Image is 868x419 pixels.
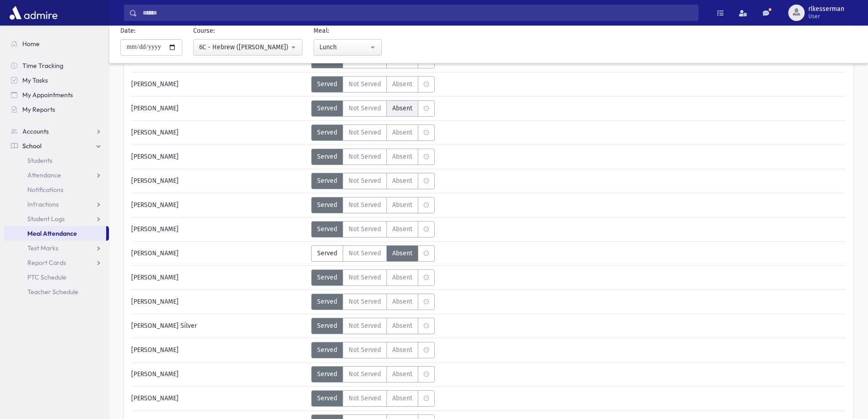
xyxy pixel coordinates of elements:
span: Not Served [349,273,381,282]
span: [PERSON_NAME] [131,79,179,89]
span: Not Served [349,103,381,113]
a: My Reports [4,102,109,117]
span: Teacher Schedule [27,288,78,296]
span: Served [317,321,337,331]
span: Served [317,248,337,258]
label: Date: [120,26,135,36]
span: Absent [392,273,412,282]
span: [PERSON_NAME] [131,103,179,113]
span: Served [317,103,337,113]
a: Report Cards [4,255,109,270]
a: Meal Attendance [4,226,106,241]
a: Test Marks [4,241,109,255]
span: Absent [392,176,412,186]
div: MeaStatus [311,221,435,238]
span: Not Served [349,176,381,186]
span: Notifications [27,186,63,194]
span: [PERSON_NAME] [131,297,179,306]
div: MeaStatus [311,197,435,213]
a: Accounts [4,124,109,139]
span: [PERSON_NAME] Silver [131,321,197,331]
span: Not Served [349,297,381,306]
button: Lunch [313,39,382,56]
span: Home [22,40,40,48]
div: MeaStatus [311,245,435,262]
a: Teacher Schedule [4,285,109,299]
span: Students [27,156,52,165]
span: Absent [392,248,412,258]
span: Absent [392,224,412,234]
span: Not Served [349,393,381,403]
label: Meal: [313,26,329,36]
img: AdmirePro [7,4,60,22]
span: Absent [392,152,412,161]
div: MeaStatus [311,318,435,334]
a: School [4,139,109,153]
span: Meal Attendance [27,229,77,238]
span: Served [317,176,337,186]
a: Time Tracking [4,58,109,73]
a: Home [4,36,109,51]
span: Absent [392,393,412,403]
a: PTC Schedule [4,270,109,285]
span: [PERSON_NAME] [131,345,179,355]
div: MeaStatus [311,269,435,286]
div: Lunch [319,42,369,52]
span: Served [317,152,337,161]
span: [PERSON_NAME] [131,200,179,210]
div: MeaStatus [311,100,435,117]
div: MeaStatus [311,366,435,383]
label: Course: [193,26,215,36]
span: Student Logs [27,215,65,223]
span: [PERSON_NAME] [131,369,179,379]
span: Served [317,273,337,282]
span: Absent [392,369,412,379]
span: Absent [392,297,412,306]
span: Infractions [27,200,59,208]
span: Not Served [349,321,381,331]
span: rlkesserman [808,5,844,13]
span: Not Served [349,345,381,355]
span: [PERSON_NAME] [131,152,179,161]
div: MeaStatus [311,76,435,93]
span: Served [317,345,337,355]
span: School [22,142,41,150]
span: Test Marks [27,244,58,252]
a: Notifications [4,182,109,197]
span: Served [317,200,337,210]
span: Absent [392,321,412,331]
span: [PERSON_NAME] [131,273,179,282]
span: Report Cards [27,259,66,267]
a: Attendance [4,168,109,182]
span: My Reports [22,105,55,114]
input: Search [137,5,698,21]
div: MeaStatus [311,124,435,141]
span: Not Served [349,79,381,89]
span: [PERSON_NAME] [131,128,179,137]
span: Time Tracking [22,62,63,70]
a: Student Logs [4,212,109,226]
span: Served [317,79,337,89]
span: Served [317,224,337,234]
span: [PERSON_NAME] [131,176,179,186]
span: Not Served [349,200,381,210]
a: My Appointments [4,88,109,102]
span: Absent [392,200,412,210]
div: MeaStatus [311,173,435,189]
span: Attendance [27,171,61,179]
div: 6C - Hebrew ([PERSON_NAME]) [199,42,289,52]
div: MeaStatus [311,149,435,165]
span: Not Served [349,369,381,379]
span: Served [317,369,337,379]
div: MeaStatus [311,342,435,358]
span: [PERSON_NAME] [131,393,179,403]
span: Not Served [349,152,381,161]
span: PTC Schedule [27,273,67,281]
span: My Appointments [22,91,73,99]
a: Students [4,153,109,168]
span: Served [317,393,337,403]
span: Served [317,128,337,137]
div: MeaStatus [311,390,435,407]
span: [PERSON_NAME] [131,224,179,234]
a: My Tasks [4,73,109,88]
